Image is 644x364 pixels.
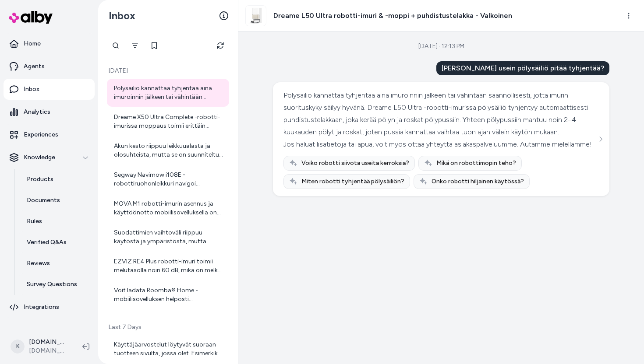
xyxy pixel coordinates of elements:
a: Pölysäiliö kannattaa tyhjentää aina imuroinnin jälkeen tai vähintään säännöllisesti, jotta imurin... [107,79,229,107]
div: Akun kesto riippuu leikkuualasta ja olosuhteista, mutta se on suunniteltu kestämään useita leikku... [114,142,224,159]
img: alby Logo [9,11,53,24]
a: Käyttäjäarvostelut löytyvät suoraan tuotteen sivulta, jossa olet. Esimerkiksi Dreame X50 Ultra Co... [107,335,229,363]
p: Products [27,175,53,184]
p: Experiences [24,130,58,139]
button: See more [595,134,606,144]
p: Agents [24,62,45,71]
a: Documents [18,190,95,211]
a: Voit ladata Roomba® Home -mobiilisovelluksen helposti älypuhelimeesi tai tablettiisi. Toimi näin:... [107,281,229,309]
p: Survey Questions [27,280,77,289]
a: Products [18,169,95,190]
p: Inbox [24,85,39,94]
button: Knowledge [4,147,95,168]
a: Verified Q&As [18,232,95,253]
a: Dreame X50 Ultra Complete -robotti-imurissa moppaus toimii erittäin tehokkaasti ja älykkäästi. Si... [107,108,229,136]
a: Survey Questions [18,274,95,295]
img: Dreame_L50_Ultra_main_1_1.jpg [246,6,266,26]
p: Home [24,39,41,48]
div: Dreame X50 Ultra Complete -robotti-imurissa moppaus toimii erittäin tehokkaasti ja älykkäästi. Si... [114,113,224,130]
p: Analytics [24,108,50,116]
div: [DATE] · 12:13 PM [418,42,464,51]
a: Analytics [4,101,95,122]
a: Suodattimien vaihtoväli riippuu käytöstä ja ympäristöstä, mutta yleisesti suositellaan vaihtamaan... [107,223,229,251]
p: Knowledge [24,153,55,162]
span: [DOMAIN_NAME] [29,346,68,355]
span: K [11,339,25,353]
button: Filter [126,37,144,54]
div: Voit ladata Roomba® Home -mobiilisovelluksen helposti älypuhelimeesi tai tablettiisi. Toimi näin:... [114,286,224,304]
p: Rules [27,217,42,226]
p: Integrations [24,303,59,311]
a: Inbox [4,79,95,100]
p: Verified Q&As [27,238,67,247]
div: MOVA M1 robotti-imurin asennus ja käyttöönotto mobiilisovelluksella on melko helppoa. Tässä yleis... [114,199,224,217]
div: Käyttäjäarvostelut löytyvät suoraan tuotteen sivulta, jossa olet. Esimerkiksi Dreame X50 Ultra Co... [114,340,224,358]
h3: Dreame L50 Ultra robotti-imuri & -moppi + puhdistustelakka - Valkoinen [273,10,512,21]
span: Voiko robotti siivota useita kerroksia? [301,159,409,168]
button: Refresh [212,37,229,54]
div: Pölysäiliö kannattaa tyhjentää aina imuroinnin jälkeen tai vähintään säännöllisesti, jotta imurin... [114,84,224,101]
a: EZVIZ RE4 Plus robotti-imuri toimii melutasolla noin 60 dB, mikä on melko normaali taso robotti-i... [107,252,229,280]
a: Reviews [18,253,95,274]
p: Last 7 Days [107,323,229,332]
p: [DATE] [107,66,229,75]
span: Miten robotti tyhjentää pölysäiliön? [301,177,404,186]
span: Onko robotti hiljainen käytössä? [432,177,524,186]
div: Segway Navimow i108E -robottiruohonleikkuri navigoi nurmikolla täysin rajalangattomasti hyödyntäe... [114,171,224,188]
button: K[DOMAIN_NAME] Shopify[DOMAIN_NAME] [5,332,75,360]
div: Suodattimien vaihtoväli riippuu käytöstä ja ympäristöstä, mutta yleisesti suositellaan vaihtamaan... [114,228,224,246]
a: MOVA M1 robotti-imurin asennus ja käyttöönotto mobiilisovelluksella on melko helppoa. Tässä yleis... [107,194,229,222]
a: Home [4,33,95,54]
p: Reviews [27,259,50,268]
div: Jos haluat lisätietoja tai apua, voit myös ottaa yhteyttä asiakaspalveluumme. Autamme mielellämme! [283,138,597,150]
a: Rules [18,211,95,232]
span: Mikä on robottimopin teho? [436,159,516,168]
a: Akun kesto riippuu leikkuualasta ja olosuhteista, mutta se on suunniteltu kestämään useita leikku... [107,136,229,164]
div: EZVIZ RE4 Plus robotti-imuri toimii melutasolla noin 60 dB, mikä on melko normaali taso robotti-i... [114,257,224,275]
a: Agents [4,56,95,77]
div: Pölysäiliö kannattaa tyhjentää aina imuroinnin jälkeen tai vähintään säännöllisesti, jotta imurin... [283,89,597,138]
p: [DOMAIN_NAME] Shopify [29,338,68,346]
p: Documents [27,196,60,205]
a: Segway Navimow i108E -robottiruohonleikkuri navigoi nurmikolla täysin rajalangattomasti hyödyntäe... [107,165,229,193]
div: [PERSON_NAME] usein pölysäiliö pitää tyhjentää? [436,61,609,75]
h2: Inbox [109,9,135,22]
a: Experiences [4,124,95,145]
a: Integrations [4,297,95,318]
